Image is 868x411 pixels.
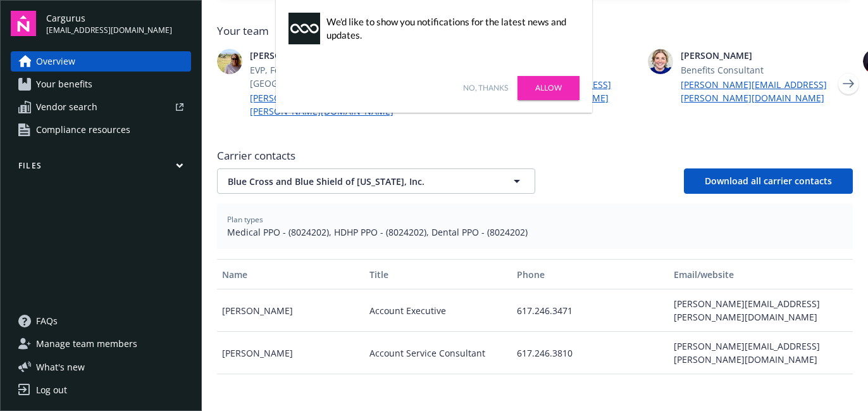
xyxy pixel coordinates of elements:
span: FAQs [36,311,58,331]
a: Compliance resources [11,120,191,140]
a: [PERSON_NAME][EMAIL_ADDRESS][PERSON_NAME][DOMAIN_NAME] [681,78,853,104]
a: Your benefits [11,74,191,94]
span: [EMAIL_ADDRESS][DOMAIN_NAME] [46,25,172,36]
div: [PERSON_NAME] [217,332,364,374]
div: Title [369,268,507,281]
button: Name [217,259,364,289]
a: Allow [518,76,580,100]
span: [PERSON_NAME] [250,49,422,62]
button: Files [11,160,191,176]
a: FAQs [11,311,191,331]
button: Title [364,259,512,289]
span: Your benefits [36,74,92,94]
button: Phone [512,259,669,289]
span: EVP, Founding Partner, [GEOGRAPHIC_DATA] [250,63,422,90]
button: Cargurus[EMAIL_ADDRESS][DOMAIN_NAME] [46,11,191,36]
span: [PERSON_NAME] [681,49,853,62]
div: Phone [517,268,664,281]
span: Medical PPO - (8024202), HDHP PPO - (8024202), Dental PPO - (8024202) [227,225,843,239]
a: Next [838,73,859,94]
div: Account Service Consultant [364,332,512,374]
div: [PERSON_NAME][EMAIL_ADDRESS][PERSON_NAME][DOMAIN_NAME] [669,289,853,332]
div: [PERSON_NAME] [217,289,364,332]
button: Email/website [669,259,853,289]
a: [PERSON_NAME][EMAIL_ADDRESS][PERSON_NAME][DOMAIN_NAME] [250,91,422,118]
span: Your team [217,23,853,39]
span: Cargurus [46,11,172,25]
div: Email/website [674,268,848,281]
span: Carrier contacts [217,148,853,163]
div: [PERSON_NAME][EMAIL_ADDRESS][PERSON_NAME][DOMAIN_NAME] [669,332,853,374]
a: No, thanks [463,82,508,94]
span: Plan types [227,214,843,225]
span: Benefits Consultant [681,63,853,77]
button: What's new [11,360,105,374]
button: Blue Cross and Blue Shield of [US_STATE], Inc. [217,168,535,194]
span: Vendor search [36,97,97,117]
img: navigator-logo.svg [11,11,36,36]
img: photo [217,49,242,74]
div: 617.246.3471 [512,289,669,332]
span: Manage team members [36,334,137,354]
div: Log out [36,380,67,400]
a: Overview [11,51,191,72]
span: What ' s new [36,360,85,374]
span: Download all carrier contacts [705,175,832,187]
div: Account Executive [364,289,512,332]
a: Vendor search [11,97,191,117]
span: Compliance resources [36,120,130,140]
span: Blue Cross and Blue Shield of [US_STATE], Inc. [228,175,481,188]
span: Overview [36,51,75,72]
div: Name [222,268,359,281]
div: 617.246.3810 [512,332,669,374]
button: Download all carrier contacts [684,168,853,194]
div: We'd like to show you notifications for the latest news and updates. [326,15,573,42]
img: photo [648,49,673,74]
a: Manage team members [11,334,191,354]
